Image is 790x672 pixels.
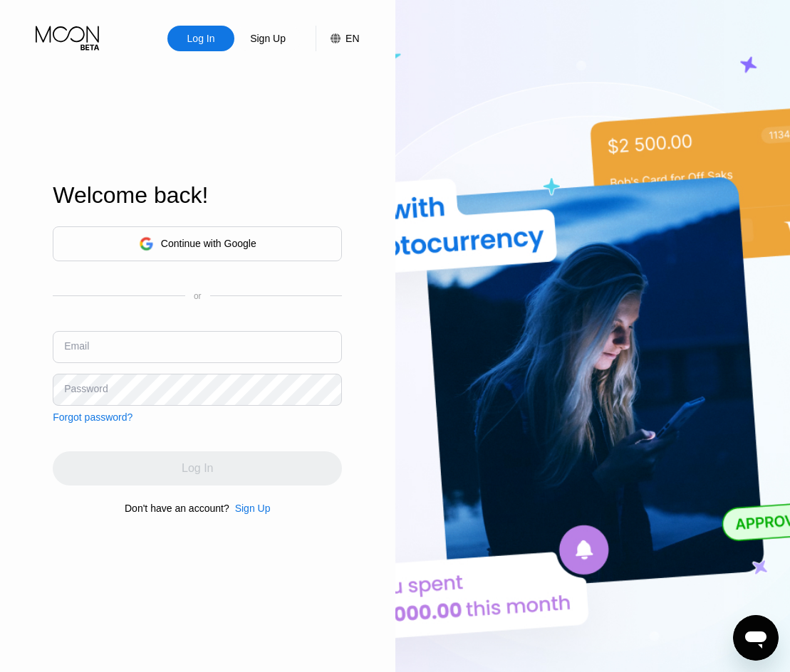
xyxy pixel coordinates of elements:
div: or [194,291,202,301]
div: Email [64,340,89,352]
div: Welcome back! [53,182,342,209]
div: Forgot password? [53,411,132,423]
div: EN [316,26,359,51]
div: Continue with Google [161,238,256,249]
div: Sign Up [235,503,271,514]
div: Sign Up [234,26,301,51]
iframe: Button to launch messaging window [733,615,779,661]
div: Sign Up [249,31,287,46]
div: Continue with Google [53,226,342,261]
div: EN [345,33,359,44]
div: Don't have an account? [125,503,229,514]
div: Password [64,383,108,394]
div: Sign Up [229,503,271,514]
div: Log In [186,31,217,46]
div: Log In [167,26,234,51]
